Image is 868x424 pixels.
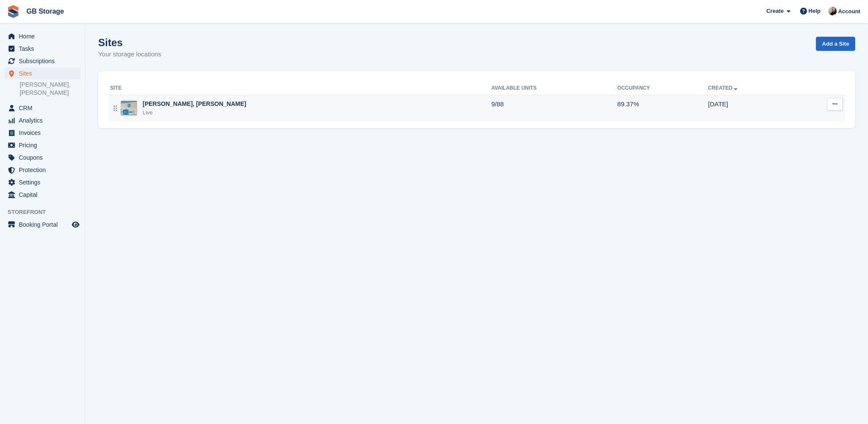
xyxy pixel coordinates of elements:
a: menu [4,219,81,231]
a: [PERSON_NAME], [PERSON_NAME] [20,81,81,97]
a: GB Storage [23,4,67,18]
a: menu [4,30,81,42]
td: [DATE] [708,95,795,121]
span: Account [838,7,860,16]
span: Settings [19,176,70,188]
a: Created [708,85,739,91]
a: Add a Site [816,37,855,51]
td: 89.37% [617,95,708,121]
a: menu [4,55,81,67]
div: Live [143,108,246,117]
span: Invoices [19,127,70,139]
span: Home [19,30,70,42]
h1: Sites [98,37,161,48]
img: Karl Walker [828,7,837,15]
span: Sites [19,67,70,79]
a: menu [4,176,81,188]
span: Booking Portal [19,219,70,231]
a: menu [4,189,81,201]
th: Site [108,82,491,95]
a: menu [4,43,81,55]
a: menu [4,102,81,114]
img: stora-icon-8386f47178a22dfd0bd8f6a31ec36ba5ce8667c1dd55bd0f319d3a0aa187defe.svg [7,5,20,18]
span: Subscriptions [19,55,70,67]
th: Occupancy [617,82,708,95]
a: menu [4,127,81,139]
span: Pricing [19,139,70,151]
a: menu [4,114,81,126]
td: 9/88 [491,95,617,121]
span: Analytics [19,114,70,126]
a: Preview store [70,219,81,230]
p: Your storage locations [98,50,161,59]
span: Create [766,7,783,15]
a: menu [4,152,81,164]
th: Available Units [491,82,617,95]
span: Coupons [19,152,70,164]
div: [PERSON_NAME], [PERSON_NAME] [143,99,246,108]
a: menu [4,67,81,79]
span: Storefront [8,208,85,216]
span: Tasks [19,43,70,55]
span: Protection [19,164,70,176]
a: menu [4,139,81,151]
img: Image of Shaw, Oldham site [121,101,137,115]
span: CRM [19,102,70,114]
a: menu [4,164,81,176]
span: Help [809,7,821,15]
span: Capital [19,189,70,201]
